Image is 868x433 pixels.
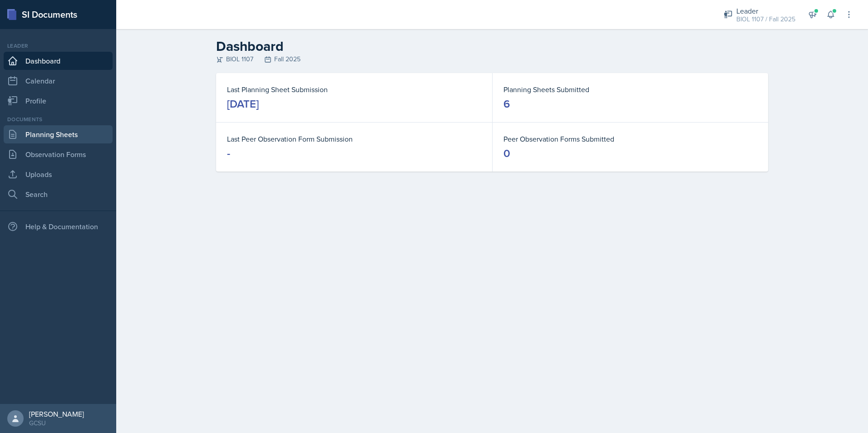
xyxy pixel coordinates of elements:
[4,92,113,110] a: Profile
[503,84,757,95] dt: Planning Sheets Submitted
[4,72,113,90] a: Calendar
[227,84,481,95] dt: Last Planning Sheet Submission
[503,146,510,161] div: 0
[29,418,84,428] div: GCSU
[736,5,795,16] div: Leader
[503,133,757,144] dt: Peer Observation Forms Submitted
[4,115,113,123] div: Documents
[4,42,113,50] div: Leader
[29,409,84,418] div: [PERSON_NAME]
[4,125,113,143] a: Planning Sheets
[4,52,113,70] a: Dashboard
[227,133,481,144] dt: Last Peer Observation Form Submission
[4,145,113,163] a: Observation Forms
[736,15,795,24] div: BIOL 1107 / Fall 2025
[216,38,768,54] h2: Dashboard
[227,146,230,161] div: -
[4,165,113,183] a: Uploads
[227,97,259,111] div: [DATE]
[4,185,113,203] a: Search
[503,97,510,111] div: 6
[4,217,113,236] div: Help & Documentation
[216,54,768,64] div: BIOL 1107 Fall 2025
